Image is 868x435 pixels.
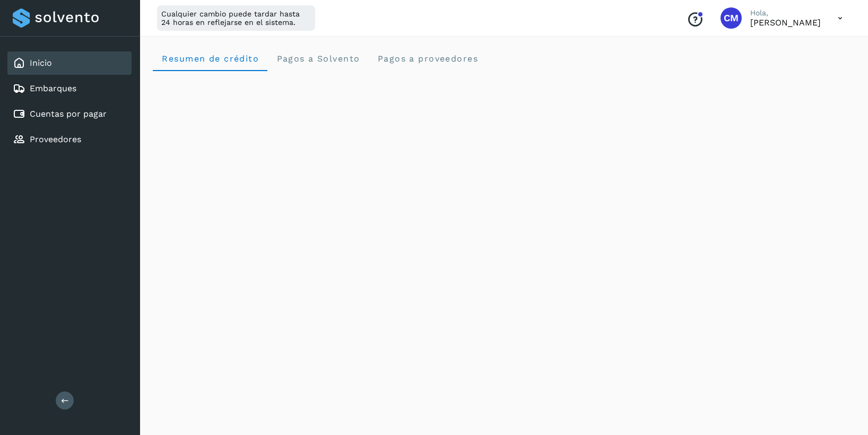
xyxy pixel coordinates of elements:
[30,83,76,93] a: Embarques
[7,128,132,151] div: Proveedores
[161,54,259,64] span: Resumen de crédito
[276,54,360,64] span: Pagos a Solvento
[30,134,81,144] a: Proveedores
[750,8,821,18] p: Hola,
[377,54,478,64] span: Pagos a proveedores
[157,5,315,31] div: Cualquier cambio puede tardar hasta 24 horas en reflejarse en el sistema.
[30,109,107,119] a: Cuentas por pagar
[750,18,821,28] p: Cynthia Mendoza
[7,77,132,100] div: Embarques
[7,102,132,126] div: Cuentas por pagar
[30,58,52,68] a: Inicio
[7,51,132,75] div: Inicio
